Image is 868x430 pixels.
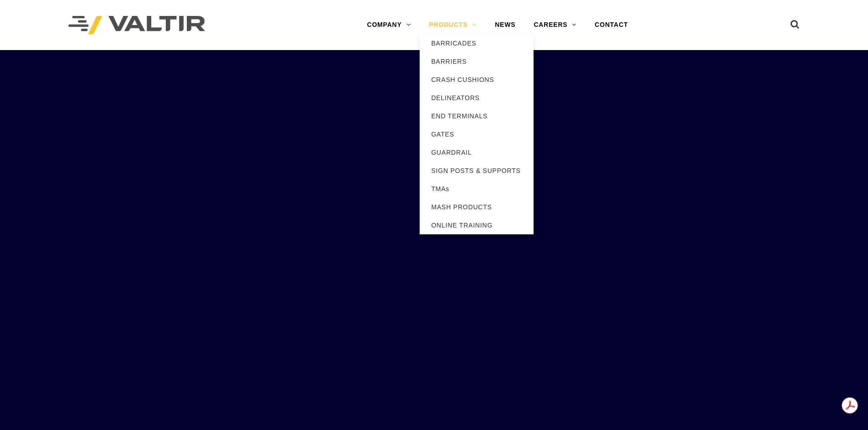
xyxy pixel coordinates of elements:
[420,143,534,162] a: GUARDRAIL
[420,216,534,234] a: ONLINE TRAINING
[68,16,205,35] img: Valtir
[586,16,637,34] a: CONTACT
[486,16,524,34] a: NEWS
[420,162,534,180] a: SIGN POSTS & SUPPORTS
[420,89,534,107] a: DELINEATORS
[420,71,534,89] a: CRASH CUSHIONS
[420,34,534,52] a: BARRICADES
[420,16,486,34] a: PRODUCTS
[420,107,534,125] a: END TERMINALS
[420,198,534,216] a: MASH PRODUCTS
[420,52,534,71] a: BARRIERS
[420,180,534,198] a: TMAs
[524,16,586,34] a: CAREERS
[420,125,534,143] a: GATES
[358,16,420,34] a: COMPANY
